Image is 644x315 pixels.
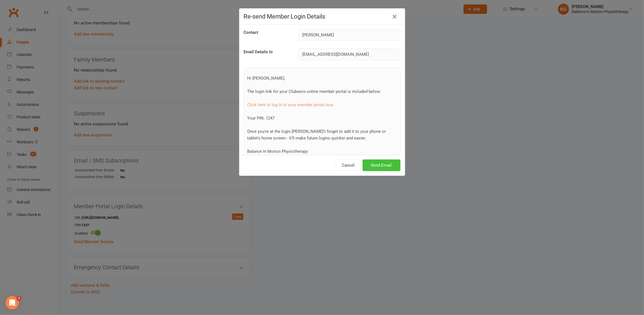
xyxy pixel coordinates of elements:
[247,76,285,81] span: Hi [PERSON_NAME],
[363,159,400,171] button: Send Email
[244,49,273,55] label: Email Details to
[244,13,400,20] h4: Re-send Member Login Details
[247,116,275,121] span: Your PIN: 1247
[336,159,361,171] button: Cancel
[247,89,381,94] span: The login link for your Clubworx online member portal is included below:
[247,102,334,107] a: Click here to log in to your member portal now.
[247,129,386,141] span: Once you're at the login [PERSON_NAME]'t forget to add it to your phone or tablet's home screen -...
[247,149,308,154] span: Balance In Motion Physiotherapy
[390,12,399,21] button: Close
[244,29,258,36] label: Contact
[6,296,19,309] iframe: Intercom live chat
[17,296,21,301] span: 2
